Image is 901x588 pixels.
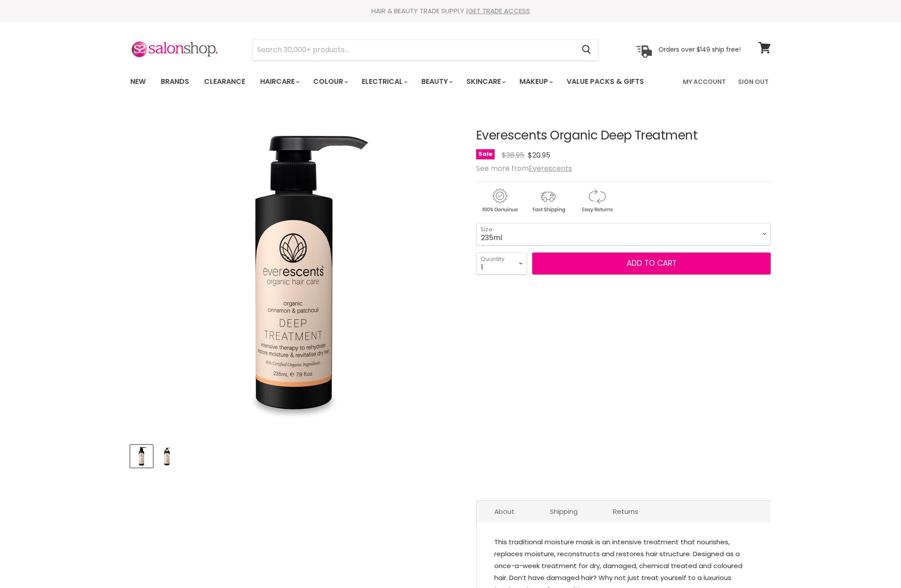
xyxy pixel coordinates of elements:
a: Electrical [355,72,413,91]
img: Everescents Organic Deep Treatment [156,446,177,467]
img: returns.gif [573,187,620,214]
form: Product [252,39,598,60]
a: Colour [307,72,353,91]
a: Makeup [513,72,558,91]
span: See more from [476,163,572,173]
img: Everescents Organic Deep Treatment [140,117,450,426]
div: Everescents Organic Deep Treatment image. Click or Scroll to Zoom. [130,107,460,437]
a: Brands [154,72,196,91]
p: Orders over $149 ship free! [659,45,741,53]
img: shipping.gif [525,187,572,214]
span: $20.95 [528,150,550,160]
a: Returns [595,501,656,522]
input: Search [253,40,575,60]
a: Sign Out [733,72,774,91]
span: Add to cart [627,258,677,268]
span: $38.95 [502,150,524,160]
select: Quantity [476,253,527,275]
div: Product thumbnails [129,442,462,467]
a: Haircare [254,72,305,91]
a: Everescents [529,163,572,173]
a: Beauty [415,72,458,91]
button: Everescents Organic Deep Treatment [130,445,153,467]
img: Everescents Organic Deep Treatment [131,446,152,467]
nav: Main [119,69,782,94]
a: New [124,72,152,91]
a: Skincare [460,72,511,91]
a: About [477,501,532,522]
a: GET TRADE ACCESS [468,6,530,15]
button: Search [575,40,598,60]
img: genuine.gif [476,187,523,214]
a: Clearance [197,72,252,91]
button: Everescents Organic Deep Treatment [155,445,178,467]
a: Value Packs & Gifts [560,72,651,91]
div: HAIR & BEAUTY TRADE SUPPLY | [119,7,782,15]
h1: Everescents Organic Deep Treatment [476,129,771,143]
a: Shipping [532,501,595,522]
a: My Account [678,72,731,91]
ul: Main menu [124,69,664,94]
span: Sale [476,149,495,159]
button: Add to cart [532,253,771,275]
